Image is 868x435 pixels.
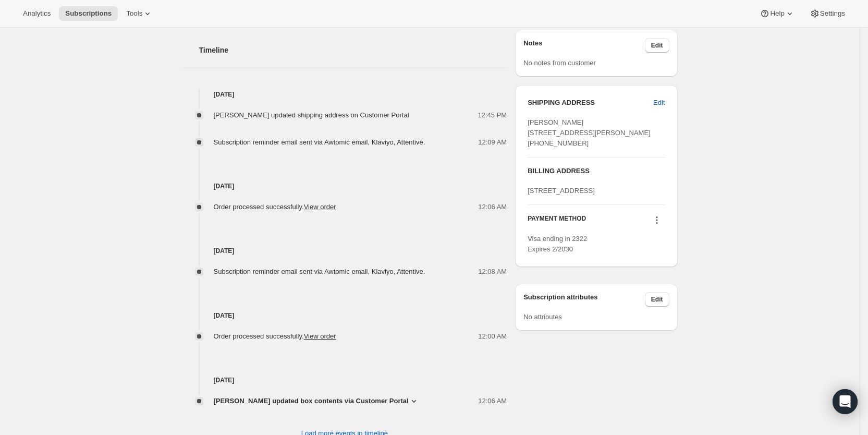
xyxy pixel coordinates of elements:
span: Subscription reminder email sent via Awtomic email, Klaviyo, Attentive. [214,138,425,146]
button: [PERSON_NAME] updated box contents via Customer Portal [214,396,419,406]
h4: [DATE] [182,246,507,256]
button: Edit [645,292,669,307]
span: Edit [653,98,665,108]
h3: PAYMENT METHOD [528,214,586,228]
h3: SHIPPING ADDRESS [528,98,653,108]
h4: [DATE] [182,375,507,385]
span: Order processed successfully. [214,332,336,340]
h3: Subscription attributes [523,292,645,307]
a: View order [304,332,336,340]
button: Analytics [17,6,57,21]
span: 12:00 AM [478,331,507,342]
span: 12:08 AM [478,267,507,277]
span: [PERSON_NAME] updated shipping address on Customer Portal [214,111,409,119]
span: 12:06 AM [478,202,507,212]
a: View order [304,203,336,211]
span: 12:09 AM [478,137,507,148]
span: Edit [651,41,663,50]
span: Settings [820,9,845,18]
span: [PERSON_NAME] updated box contents via Customer Portal [214,396,409,406]
button: Tools [120,6,159,21]
span: [STREET_ADDRESS] [528,187,595,195]
span: Analytics [23,9,51,18]
button: Edit [645,38,669,53]
span: 12:06 AM [478,396,507,406]
h2: Timeline [199,45,507,55]
span: Subscription reminder email sent via Awtomic email, Klaviyo, Attentive. [214,268,425,275]
span: Tools [126,9,142,18]
button: Help [753,6,801,21]
span: Order processed successfully. [214,203,336,211]
h3: BILLING ADDRESS [528,166,665,176]
h4: [DATE] [182,89,507,100]
button: Edit [647,94,671,111]
span: Visa ending in 2322 Expires 2/2030 [528,235,587,253]
div: Open Intercom Messenger [833,389,858,414]
span: Help [770,9,784,18]
button: Subscriptions [59,6,118,21]
span: 12:45 PM [478,110,507,120]
h4: [DATE] [182,310,507,321]
span: Edit [651,295,663,304]
span: [PERSON_NAME] [STREET_ADDRESS][PERSON_NAME] [PHONE_NUMBER] [528,118,651,147]
h4: [DATE] [182,181,507,191]
span: Subscriptions [65,9,112,18]
button: Settings [803,6,851,21]
span: No attributes [523,313,562,321]
span: No notes from customer [523,59,596,67]
h3: Notes [523,38,645,53]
